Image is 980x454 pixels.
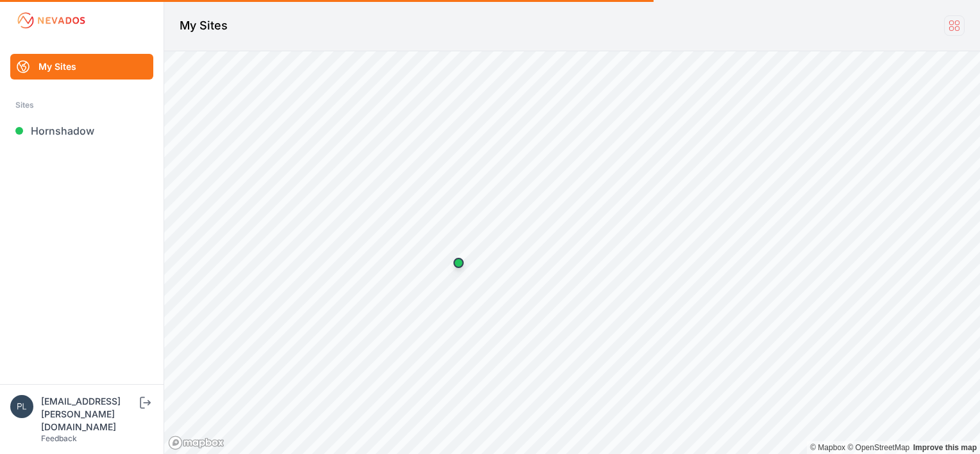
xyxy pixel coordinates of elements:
[913,443,977,452] a: Map feedback
[10,54,153,80] a: My Sites
[810,443,845,452] a: Mapbox
[15,97,148,113] div: Sites
[164,51,980,454] canvas: Map
[847,443,909,452] a: OpenStreetMap
[180,17,228,35] h1: My Sites
[10,118,153,144] a: Hornshadow
[41,395,137,433] div: [EMAIL_ADDRESS][PERSON_NAME][DOMAIN_NAME]
[15,10,87,31] img: Nevados
[446,250,471,276] div: Map marker
[10,395,33,418] img: plsmith@sundt.com
[41,433,77,443] a: Feedback
[168,435,224,450] a: Mapbox logo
